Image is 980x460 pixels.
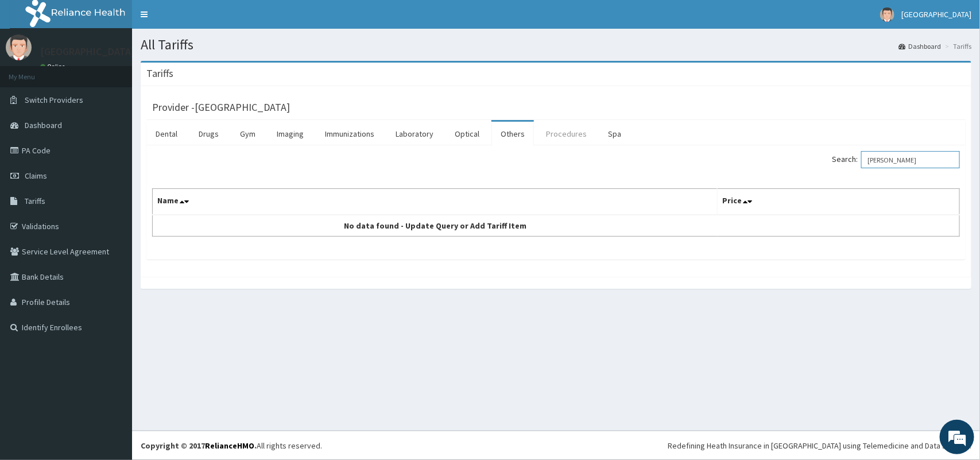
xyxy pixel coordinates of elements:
a: Procedures [537,122,596,146]
h3: Provider - [GEOGRAPHIC_DATA] [152,102,290,113]
li: Tariffs [942,41,971,51]
span: Tariffs [25,196,45,206]
h1: All Tariffs [141,37,971,52]
a: Dental [146,122,187,146]
a: Imaging [268,122,313,146]
td: No data found - Update Query or Add Tariff Item [153,215,718,237]
img: User Image [6,34,32,60]
input: Search: [861,151,960,168]
th: Price [718,189,960,215]
a: Laboratory [386,122,443,146]
strong: Copyright © 2017 . [141,440,257,451]
a: Spa [599,122,630,146]
a: Online [40,63,68,71]
span: Switch Providers [25,95,83,105]
label: Search: [832,151,960,168]
div: Minimize live chat window [188,6,216,33]
div: Redefining Heath Insurance in [GEOGRAPHIC_DATA] using Telemedicine and Data Science! [668,440,971,451]
a: Immunizations [316,122,384,146]
p: [GEOGRAPHIC_DATA] [40,47,135,57]
a: Optical [446,122,489,146]
textarea: Type your message and hit 'Enter' [6,314,219,354]
a: Dashboard [898,41,941,51]
img: d_794563401_company_1708531726252_794563401 [21,57,47,86]
div: Chat with us now [60,64,193,79]
a: RelianceHMO [205,440,254,451]
footer: All rights reserved. [132,431,980,460]
span: Dashboard [25,120,62,130]
span: Claims [25,171,47,181]
a: Drugs [189,122,228,146]
span: [GEOGRAPHIC_DATA] [901,9,971,20]
a: Others [491,122,534,146]
th: Name [153,189,718,215]
h3: Tariffs [146,68,173,79]
span: We're online! [67,145,158,261]
img: User Image [880,7,894,22]
a: Gym [231,122,265,146]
